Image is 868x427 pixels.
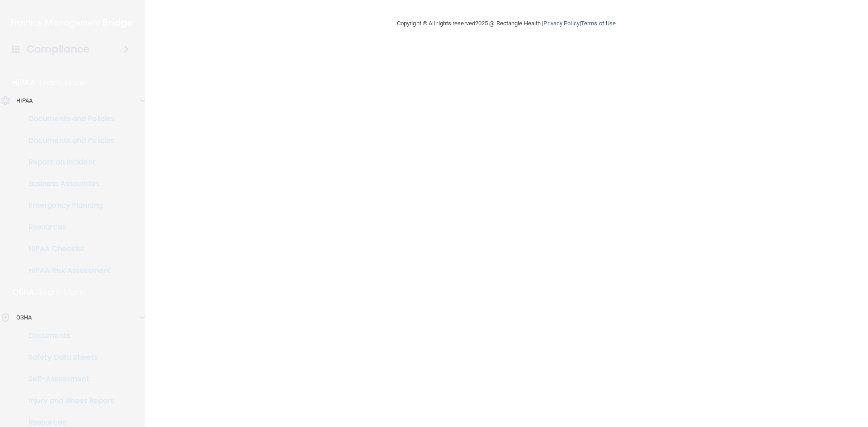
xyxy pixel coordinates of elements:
[6,201,129,210] p: Emergency Planning
[6,158,129,167] p: Report an Incident
[543,20,579,27] a: Privacy Policy
[6,244,129,253] p: HIPAA Checklist
[6,353,129,362] p: Safety Data Sheets
[6,266,129,275] p: HIPAA Risk Assessment
[341,9,671,38] div: Copyright © All rights reserved 2025 @ Rectangle Health | |
[11,14,134,32] img: PMB logo
[27,43,90,56] h4: Compliance
[6,396,129,405] p: Injury and Illness Report
[39,287,87,298] p: Learn More!
[6,179,129,188] p: Business Associates
[6,114,129,123] p: Documents and Policies
[6,418,129,427] p: Resources
[16,95,33,106] p: HIPAA
[6,331,129,340] p: Documents
[581,20,616,27] a: Terms of Use
[6,375,129,384] p: Self-Assessment
[16,312,32,323] p: OSHA
[6,223,129,232] p: Resources
[12,77,35,88] p: HIPAA
[6,136,129,145] p: Documents and Policies
[40,77,88,88] p: Learn More!
[12,287,35,298] p: OSHA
